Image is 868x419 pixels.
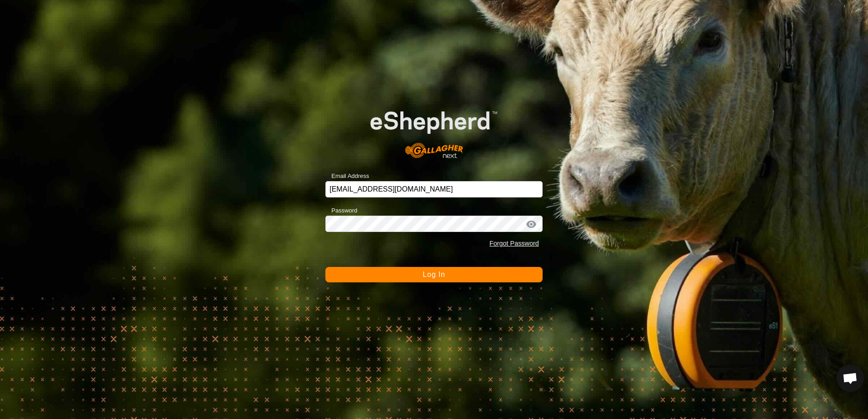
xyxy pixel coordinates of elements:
[325,267,543,282] button: Log In
[423,271,445,278] span: Log In
[347,93,521,167] img: E-shepherd Logo
[325,181,543,197] input: Email Address
[325,172,369,181] label: Email Address
[325,206,357,215] label: Password
[489,240,539,247] a: Forgot Password
[837,365,864,392] div: Open chat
